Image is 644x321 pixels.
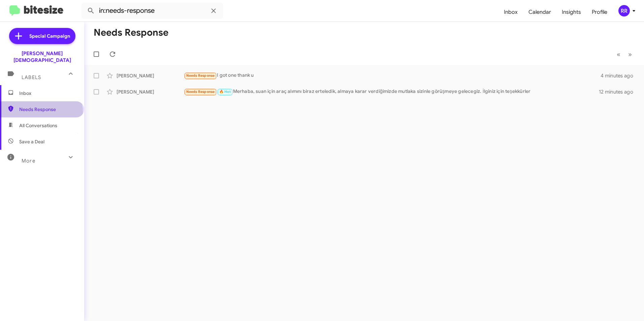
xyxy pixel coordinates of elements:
div: RR [618,5,630,16]
div: [PERSON_NAME] [117,72,184,79]
span: Labels [22,74,41,80]
span: Special Campaign [29,33,70,39]
span: More [22,158,35,164]
nav: Page navigation example [613,47,636,61]
div: 12 minutes ago [599,88,639,95]
a: Insights [556,2,586,22]
div: Merhaba, suan için araç alımını biraz erteledik, almaya karar verdiğimizde mutlaka sizinle görüşm... [184,88,599,96]
span: 🔥 Hot [219,90,231,94]
button: Previous [613,47,624,61]
span: Needs Response [186,73,215,78]
h1: Needs Response [94,27,168,38]
span: « [617,50,620,59]
span: All Conversations [19,122,57,129]
button: RR [613,5,637,16]
span: Needs Response [19,106,76,113]
span: » [628,50,632,59]
div: 4 minutes ago [601,72,639,79]
a: Inbox [498,2,523,22]
div: [PERSON_NAME] [117,88,184,95]
span: Needs Response [186,90,215,94]
a: Special Campaign [9,28,75,44]
input: Search [82,3,223,19]
span: Inbox [19,90,76,97]
span: Save a Deal [19,138,44,145]
a: Calendar [523,2,556,22]
div: I got one thank u [184,72,601,79]
a: Profile [586,2,613,22]
button: Next [624,47,636,61]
